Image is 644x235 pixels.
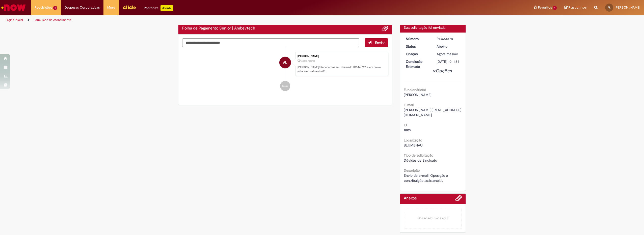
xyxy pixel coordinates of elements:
[144,5,173,11] div: Padroniza
[402,36,433,41] dt: Número
[1,3,26,13] img: ServiceNow
[404,138,422,142] b: Localização
[437,59,460,64] div: [DATE] 10:11:53
[404,103,414,107] b: E-mail
[279,57,291,68] div: Andrei Gustavo Teixeira da Luz
[404,93,432,97] span: [PERSON_NAME]
[404,168,420,173] b: Descrição
[553,6,557,10] span: 1
[53,6,57,10] span: 1
[4,15,425,25] ul: Trilhas de página
[375,40,385,45] span: Enviar
[402,51,433,56] dt: Criação
[182,47,388,96] ul: Histórico de tíquete
[404,143,423,148] span: BLUMENAU
[437,44,460,49] div: Aberto
[404,173,449,183] span: Envio de e-mail: Oposição a contribuição assistencial.
[107,5,115,10] span: More
[6,18,23,22] a: Página inicial
[123,4,136,11] img: click_logo_yellow_360x200.png
[35,5,52,10] span: Requisições
[437,52,458,56] time: 29/08/2025 10:11:49
[298,65,385,73] p: [PERSON_NAME]! Recebemos seu chamado R13461378 e em breve estaremos atuando.
[182,26,255,31] h2: Folha de Pagamento Senior | Ambevtech Histórico de tíquete
[615,5,640,10] span: [PERSON_NAME]
[301,59,315,62] time: 29/08/2025 10:11:49
[404,123,407,127] b: ID
[182,38,359,47] textarea: Digite sua mensagem aqui...
[301,59,315,62] span: Agora mesmo
[404,128,411,132] span: 1805
[569,5,587,10] span: Rascunhos
[402,44,433,49] dt: Status
[160,5,173,11] p: +GenAi
[404,158,437,163] span: Dúvidas de Sindicato
[404,153,433,158] b: Tipo de solicitação
[608,6,611,9] span: AL
[437,51,460,56] div: 29/08/2025 10:11:49
[65,5,100,10] span: Despesas Corporativas
[365,38,388,47] button: Enviar
[437,52,458,56] span: Agora mesmo
[404,25,445,30] span: Sua solicitação foi enviada
[382,25,388,32] button: Adicionar anexos
[298,55,385,58] div: [PERSON_NAME]
[455,195,462,204] button: Adicionar anexos
[437,36,460,41] div: R13461378
[564,5,587,10] a: Rascunhos
[402,59,433,69] dt: Conclusão Estimada
[538,5,552,10] span: Favoritos
[283,56,287,69] span: AL
[404,196,417,201] h2: Anexos
[404,87,426,92] b: Funcionário(s)
[182,52,388,76] li: Andrei Gustavo Teixeira da Luz
[404,108,461,117] span: [PERSON_NAME][EMAIL_ADDRESS][DOMAIN_NAME]
[404,208,462,228] em: Soltar arquivos aqui
[34,18,71,22] a: Formulário de Atendimento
